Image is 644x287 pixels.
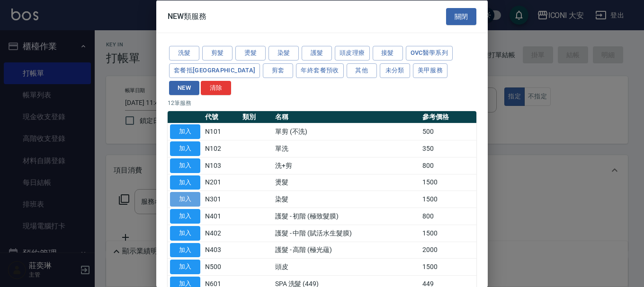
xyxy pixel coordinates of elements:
td: N301 [203,191,240,208]
button: 其他 [347,63,377,78]
td: N401 [203,208,240,225]
button: 套餐抵[GEOGRAPHIC_DATA] [169,63,260,78]
button: 剪髮 [202,46,233,61]
td: 單洗 [273,140,420,157]
td: N201 [203,174,240,191]
span: NEW類服務 [168,11,206,21]
button: 加入 [170,141,200,156]
td: 單剪 (不洗) [273,123,420,140]
button: 年終套餐預收 [296,63,343,78]
button: 洗髮 [169,46,199,61]
button: 清除 [201,80,231,95]
td: 800 [420,208,476,225]
td: N403 [203,242,240,259]
button: NEW [169,80,199,95]
button: 加入 [170,192,200,207]
button: 接髮 [373,46,403,61]
td: 頭皮 [273,258,420,275]
th: 參考價格 [420,111,476,123]
button: 染髮 [268,46,299,61]
button: 燙髮 [235,46,266,61]
button: 加入 [170,158,200,173]
button: 護髮 [302,46,332,61]
td: 2000 [420,242,476,259]
td: 染髮 [273,191,420,208]
button: 加入 [170,175,200,190]
button: 美甲服務 [413,63,448,78]
th: 類別 [240,111,273,123]
td: 護髮 - 初階 (極致髮膜) [273,208,420,225]
button: 加入 [170,226,200,240]
td: 1500 [420,225,476,242]
th: 名稱 [273,111,420,123]
td: N101 [203,123,240,140]
td: 洗+剪 [273,157,420,174]
td: 護髮 - 中階 (賦活水生髮膜) [273,225,420,242]
th: 代號 [203,111,240,123]
button: 未分類 [380,63,410,78]
td: 1500 [420,174,476,191]
button: 關閉 [446,8,476,25]
td: 350 [420,140,476,157]
td: N402 [203,225,240,242]
td: 1500 [420,191,476,208]
td: 800 [420,157,476,174]
button: ovc醫學系列 [406,46,453,61]
button: 剪套 [263,63,293,78]
td: 護髮 - 高階 (極光蘊) [273,242,420,259]
p: 12 筆服務 [168,99,476,107]
button: 加入 [170,209,200,224]
td: N500 [203,258,240,275]
button: 加入 [170,124,200,139]
button: 頭皮理療 [335,46,370,61]
button: 加入 [170,243,200,257]
td: N102 [203,140,240,157]
td: 燙髮 [273,174,420,191]
td: N103 [203,157,240,174]
td: 500 [420,123,476,140]
td: 1500 [420,258,476,275]
button: 加入 [170,260,200,274]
